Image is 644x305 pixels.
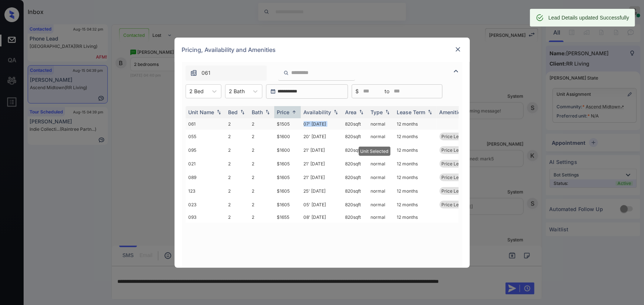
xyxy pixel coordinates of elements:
div: Pricing, Availability and Amenities [175,38,470,62]
td: 12 months [394,143,437,157]
td: 2 [225,184,249,198]
td: $1605 [274,157,301,171]
div: Area [345,109,357,115]
span: $ [356,87,359,95]
td: 093 [186,211,225,223]
span: Price Leader [442,202,469,207]
td: 820 sqft [342,118,368,130]
span: Price Leader [442,161,469,166]
td: 2 [249,130,274,143]
td: 2 [249,184,274,198]
td: normal [368,118,394,130]
div: Bath [252,109,263,115]
td: 2 [249,198,274,211]
td: 12 months [394,171,437,184]
span: Price Leader [442,175,469,180]
td: $1655 [274,211,301,223]
div: Unit Name [189,109,214,115]
td: 089 [186,171,225,184]
td: 123 [186,184,225,198]
td: 055 [186,130,225,143]
img: icon-zuma [283,70,289,76]
td: 21' [DATE] [301,171,342,184]
td: 2 [249,171,274,184]
td: 12 months [394,184,437,198]
img: sorting [358,109,365,115]
img: sorting [215,109,223,115]
td: 07' [DATE] [301,118,342,130]
td: $1505 [274,118,301,130]
td: normal [368,130,394,143]
td: $1605 [274,198,301,211]
img: sorting [290,109,298,115]
img: sorting [239,109,246,115]
td: 2 [225,143,249,157]
img: sorting [332,109,340,115]
span: Price Leader [442,188,469,194]
img: close [454,46,462,53]
td: normal [368,157,394,171]
td: 2 [249,118,274,130]
img: icon-zuma [452,67,461,76]
td: 095 [186,143,225,157]
td: 2 [225,118,249,130]
div: Availability [304,109,331,115]
td: 2 [249,143,274,157]
td: 820 sqft [342,171,368,184]
div: Type [371,109,383,115]
td: normal [368,198,394,211]
td: normal [368,211,394,223]
td: 021 [186,157,225,171]
td: $1600 [274,130,301,143]
td: normal [368,143,394,157]
img: sorting [384,109,391,115]
span: Price Leader [442,134,469,139]
td: 12 months [394,118,437,130]
td: $1605 [274,184,301,198]
td: 820 sqft [342,184,368,198]
td: 820 sqft [342,143,368,157]
div: Lead Details updated Successfully [548,11,629,24]
td: $1600 [274,143,301,157]
td: 21' [DATE] [301,143,342,157]
img: sorting [264,109,271,115]
td: 820 sqft [342,198,368,211]
td: 2 [249,157,274,171]
td: 061 [186,118,225,130]
span: 061 [202,69,211,77]
img: sorting [426,109,434,115]
div: Bed [228,109,238,115]
td: 21' [DATE] [301,157,342,171]
img: icon-zuma [190,69,197,77]
td: 12 months [394,157,437,171]
span: Price Leader [442,147,469,153]
td: 2 [225,157,249,171]
td: 12 months [394,130,437,143]
td: 25' [DATE] [301,184,342,198]
td: normal [368,171,394,184]
td: 20' [DATE] [301,130,342,143]
td: 2 [225,211,249,223]
td: 08' [DATE] [301,211,342,223]
td: 12 months [394,211,437,223]
td: 12 months [394,198,437,211]
td: normal [368,184,394,198]
div: Amenities [440,109,464,115]
div: Price [277,109,290,115]
td: 820 sqft [342,157,368,171]
td: 820 sqft [342,130,368,143]
div: Lease Term [397,109,426,115]
td: 2 [225,130,249,143]
td: 023 [186,198,225,211]
td: 820 sqft [342,211,368,223]
td: 05' [DATE] [301,198,342,211]
td: 2 [225,198,249,211]
td: 2 [249,211,274,223]
td: $1605 [274,171,301,184]
span: to [385,87,390,95]
td: 2 [225,171,249,184]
